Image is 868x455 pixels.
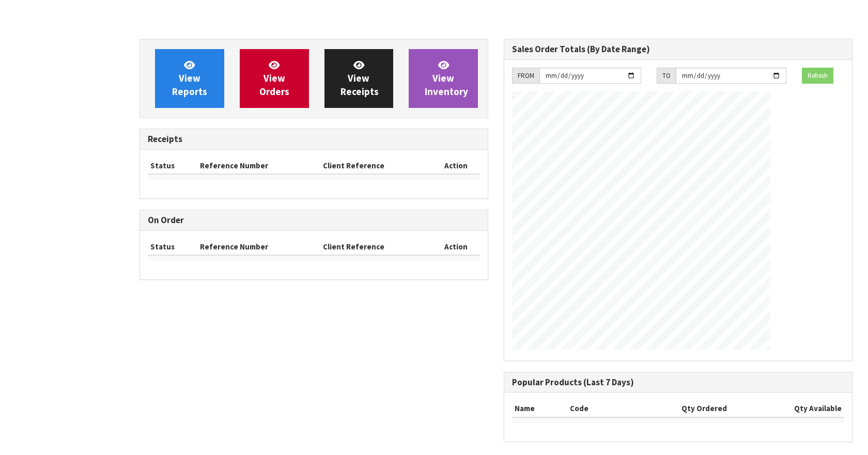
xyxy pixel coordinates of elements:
span: View Receipts [340,59,379,98]
th: Status [148,239,197,255]
button: Refresh [802,68,833,84]
th: Reference Number [197,158,320,174]
span: View Reports [172,59,207,98]
h3: Sales Order Totals (By Date Range) [512,44,844,54]
a: ViewOrders [240,49,309,108]
h3: Receipts [148,134,480,144]
div: FROM [512,68,539,84]
th: Name [512,400,567,417]
span: View Inventory [425,59,468,98]
a: ViewReports [155,49,224,108]
th: Action [432,158,480,174]
th: Qty Ordered [619,400,730,417]
th: Client Reference [320,239,432,255]
span: View Orders [259,59,289,98]
th: Client Reference [320,158,432,174]
th: Qty Available [730,400,844,417]
div: TO [657,68,676,84]
th: Action [432,239,480,255]
th: Reference Number [197,239,320,255]
a: ViewInventory [409,49,478,108]
h3: On Order [148,215,480,225]
th: Code [567,400,619,417]
h3: Popular Products (Last 7 Days) [512,378,844,387]
a: ViewReceipts [324,49,394,108]
th: Status [148,158,197,174]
